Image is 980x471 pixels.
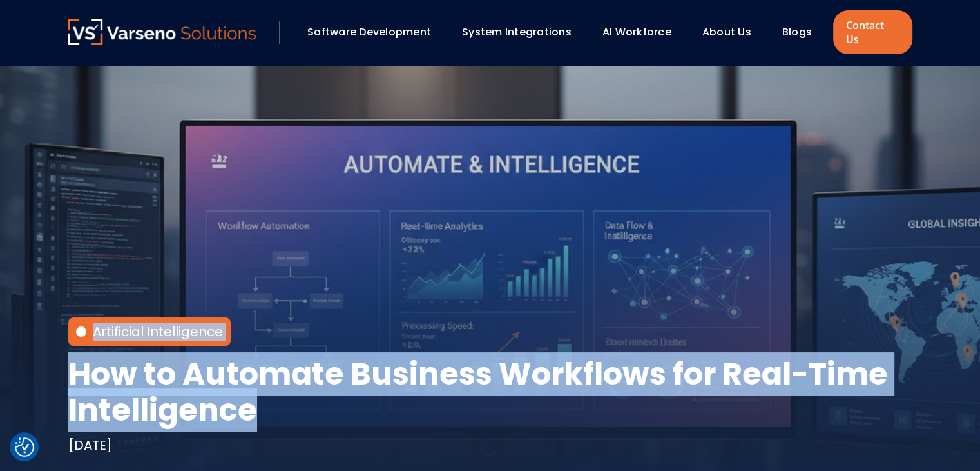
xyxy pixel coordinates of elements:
[68,19,256,45] a: Varseno Solutions – Product Engineering & IT Services
[776,21,830,43] div: Blogs
[68,356,912,428] h1: How to Automate Business Workflows for Real-Time Intelligence
[93,323,223,341] a: Artificial Intelligence
[68,19,256,45] img: Varseno Solutions – Product Engineering & IT Services
[307,25,431,39] a: Software Development
[596,21,689,43] div: AI Workforce
[456,21,590,43] div: System Integrations
[68,436,112,454] div: [DATE]
[15,437,34,457] img: Revisit consent button
[696,21,769,43] div: About Us
[301,21,449,43] div: Software Development
[15,437,34,457] button: Cookie Settings
[702,25,751,39] a: About Us
[782,25,812,39] a: Blogs
[602,25,671,39] a: AI Workforce
[833,10,912,54] a: Contact Us
[462,25,572,39] a: System Integrations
